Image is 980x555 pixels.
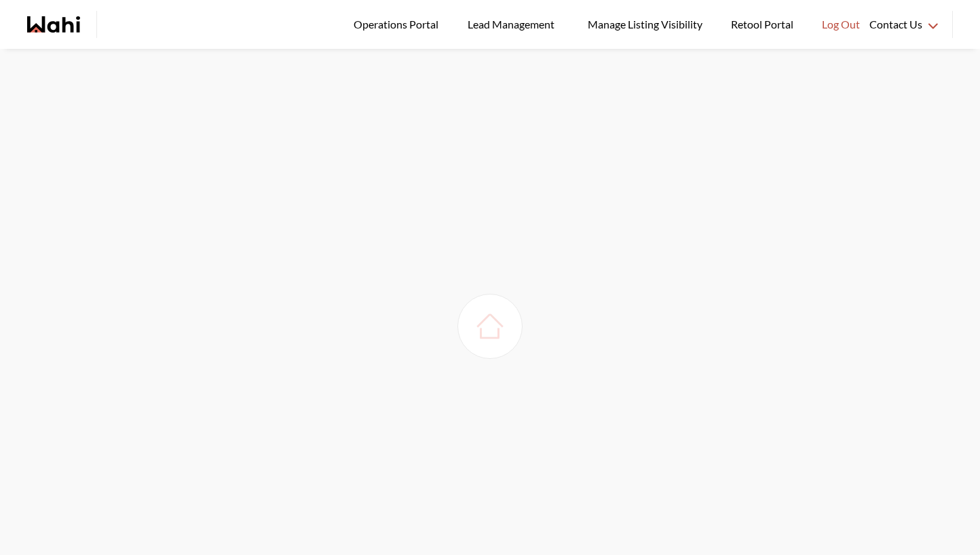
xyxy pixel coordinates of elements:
img: loading house image [471,307,509,345]
span: Operations Portal [354,16,443,33]
span: Manage Listing Visibility [584,16,706,33]
span: Log Out [822,16,860,33]
span: Retool Portal [731,16,797,33]
a: Wahi homepage [27,16,80,33]
span: Lead Management [468,16,559,33]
